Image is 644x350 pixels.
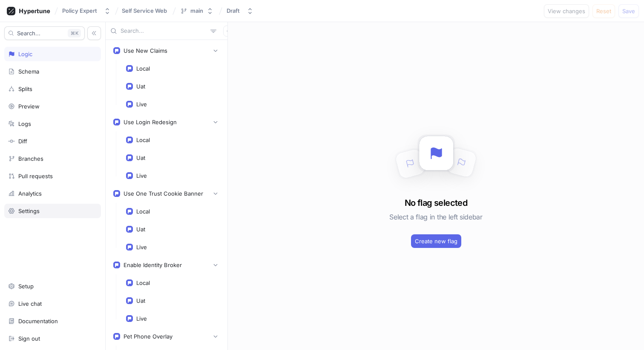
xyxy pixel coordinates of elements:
span: Reset [596,9,611,14]
div: Pet Phone Overlay [124,333,172,340]
div: Uat [136,154,145,161]
span: Search... [17,31,40,36]
a: Documentation [4,314,101,328]
button: Policy Expert [59,4,114,18]
button: main [177,4,217,18]
div: Local [136,137,150,143]
span: Create new flag [415,239,457,244]
div: Local [136,65,150,72]
button: Create new flag [411,234,461,248]
div: Documentation [18,318,58,324]
div: K [68,29,81,37]
div: Schema [18,68,39,75]
h5: Select a flag in the left sidebar [389,209,482,225]
div: Uat [136,226,145,233]
div: main [190,7,203,14]
div: Draft [227,7,240,14]
button: Draft [223,4,257,18]
div: Pull requests [18,173,53,179]
span: Self Service Web [122,8,167,14]
button: View changes [544,4,589,18]
button: Reset [592,4,615,18]
div: Preview [18,103,40,110]
h3: No flag selected [405,196,467,209]
div: Local [136,279,150,286]
button: Search...K [4,26,85,40]
input: Search... [121,27,207,35]
div: Uat [136,297,145,304]
div: Use One Trust Cookie Banner [124,190,203,197]
div: Sign out [18,335,40,342]
div: Local [136,208,150,215]
span: Save [622,9,635,14]
div: Logic [18,51,32,57]
button: Save [618,4,639,18]
div: Setup [18,283,34,290]
div: Live [136,101,147,108]
div: Logs [18,120,31,127]
div: Uat [136,83,145,90]
div: Settings [18,208,40,214]
div: Use New Claims [124,47,167,54]
div: Policy Expert [62,7,97,14]
div: Live chat [18,300,42,307]
div: Use Login Redesign [124,119,177,125]
div: Splits [18,85,32,92]
div: Live [136,315,147,322]
div: Live [136,172,147,179]
div: Enable Identity Broker [124,262,182,268]
span: View changes [548,9,585,14]
div: Live [136,244,147,250]
div: Analytics [18,190,42,197]
div: Diff [18,138,27,145]
div: Branches [18,155,43,162]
